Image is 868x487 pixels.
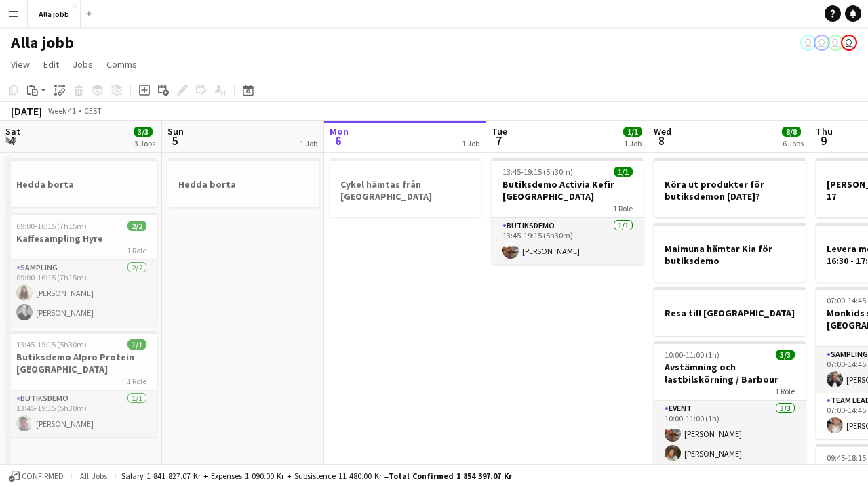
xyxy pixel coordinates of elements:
span: 2/2 [127,221,146,231]
app-card-role: Butiksdemo1/113:45-19:15 (5h30m)[PERSON_NAME] [492,218,644,264]
div: 1 Job [300,138,317,148]
span: Edit [43,58,59,70]
span: 3/3 [134,127,153,137]
app-card-role: Sampling2/209:00-16:15 (7h15m)[PERSON_NAME][PERSON_NAME] [5,260,157,326]
h3: Köra ut produkter för butiksdemon [DATE]? [654,178,806,203]
span: Sat [5,125,20,137]
span: 1 Role [613,203,633,213]
app-job-card: 10:00-11:00 (1h)3/3Avstämning och lastbilskörning / Barbour1 RoleEvent3/310:00-11:00 (1h)[PERSON_... [654,341,806,486]
span: 13:45-19:15 (5h30m) [502,167,573,177]
app-job-card: Maimuna hämtar Kia för butiksdemo [654,223,806,282]
h3: Butiksdemo Activia Kefir [GEOGRAPHIC_DATA] [492,178,644,203]
h3: Cykel hämtas från [GEOGRAPHIC_DATA] [330,178,481,203]
app-job-card: 13:45-19:15 (5h30m)1/1Butiksdemo Activia Kefir [GEOGRAPHIC_DATA]1 RoleButiksdemo1/113:45-19:15 (5... [492,158,644,264]
h3: Hedda borta [5,178,157,190]
span: 5 [165,133,184,148]
span: 1/1 [127,339,146,350]
div: 6 Jobs [783,138,804,148]
span: All jobs [77,471,110,481]
app-user-avatar: Stina Dahl [841,35,857,51]
div: 3 Jobs [134,138,155,148]
app-user-avatar: Hedda Lagerbielke [800,35,816,51]
a: Comms [101,56,142,73]
span: 3/3 [776,350,795,360]
div: 1 Job [624,138,642,148]
span: 09:00-16:15 (7h15m) [16,221,87,231]
h3: Butiksdemo Alpro Protein [GEOGRAPHIC_DATA] [5,351,157,375]
app-card-role: Butiksdemo1/113:45-19:15 (5h30m)[PERSON_NAME] [5,391,157,437]
app-job-card: Resa till [GEOGRAPHIC_DATA] [654,287,806,336]
span: Comms [106,58,137,70]
span: Week 41 [45,106,79,116]
span: Tue [492,125,507,137]
h1: Alla jobb [11,33,74,53]
div: Salary 1 841 827.07 kr + Expenses 1 090.00 kr + Subsistence 11 480.00 kr = [121,471,512,481]
app-job-card: Cykel hämtas från [GEOGRAPHIC_DATA] [330,158,481,217]
span: Mon [330,125,349,137]
app-job-card: 13:45-19:15 (5h30m)1/1Butiksdemo Alpro Protein [GEOGRAPHIC_DATA]1 RoleButiksdemo1/113:45-19:15 (5... [5,331,157,437]
a: Jobs [67,56,98,73]
app-user-avatar: August Löfgren [827,35,844,51]
span: Sun [167,125,184,137]
span: Jobs [73,58,93,70]
h3: Kaffesampling Hyre [5,232,157,245]
span: View [11,58,30,70]
span: 6 [328,133,349,148]
span: 1 Role [775,386,795,396]
span: 8 [652,133,671,148]
app-job-card: Hedda borta [167,158,319,207]
button: Confirmed [7,469,66,484]
app-job-card: Hedda borta [5,158,157,207]
h3: Hedda borta [167,178,319,190]
div: 1 Job [462,138,479,148]
h3: Avstämning och lastbilskörning / Barbour [654,361,806,385]
span: 1 Role [127,376,146,386]
span: Total Confirmed 1 854 397.07 kr [389,471,512,481]
span: 4 [3,133,20,148]
span: 9 [814,133,833,148]
a: View [5,56,35,73]
span: 1/1 [623,127,642,137]
h3: Resa till [GEOGRAPHIC_DATA] [654,307,806,319]
span: Thu [816,125,833,137]
a: Edit [38,56,64,73]
span: 1 Role [127,245,146,255]
app-job-card: Köra ut produkter för butiksdemon [DATE]? [654,158,806,217]
app-user-avatar: Hedda Lagerbielke [814,35,830,51]
span: 10:00-11:00 (1h) [665,350,719,360]
app-card-role: Event3/310:00-11:00 (1h)[PERSON_NAME][PERSON_NAME][PERSON_NAME] [654,401,806,486]
div: CEST [84,106,102,116]
h3: Maimuna hämtar Kia för butiksdemo [654,242,806,267]
button: Alla jobb [28,1,81,27]
div: [DATE] [11,104,42,118]
span: Wed [654,125,671,137]
span: 1/1 [614,167,633,177]
span: Confirmed [22,471,64,481]
app-job-card: 09:00-16:15 (7h15m)2/2Kaffesampling Hyre1 RoleSampling2/209:00-16:15 (7h15m)[PERSON_NAME][PERSON_... [5,213,157,326]
span: 8/8 [782,127,801,137]
span: 7 [490,133,507,148]
span: 13:45-19:15 (5h30m) [16,339,87,350]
